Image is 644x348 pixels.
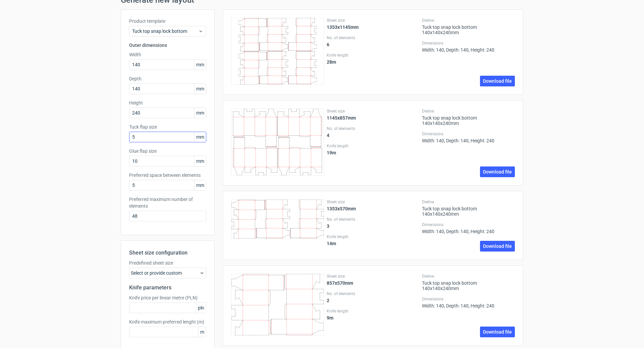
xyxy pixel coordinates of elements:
[327,280,353,286] strong: 857x570mm
[129,99,206,106] label: Height
[422,109,515,126] div: Tuck top snap lock bottom 140x140x240mm
[422,274,515,279] label: Dieline
[194,60,206,70] span: mm
[422,41,515,53] div: Width: 140, Depth: 140, Height: 240
[422,131,515,143] div: Width: 140, Depth: 140, Height: 240
[129,172,206,179] label: Preferred space between elements
[327,234,420,239] label: Knife length
[327,223,329,229] strong: 3
[129,42,206,49] h3: Outer dimensions
[422,18,515,23] label: Dieline
[327,298,329,303] strong: 2
[129,268,206,278] div: Select or provide custom
[480,327,515,337] a: Download file
[129,319,206,325] label: Knife maximum preferred lenght (m)
[129,294,206,301] label: Knife price per linear metre (PLN)
[327,308,420,314] label: Knife length
[129,260,206,266] label: Predefined sheet size
[480,241,515,252] a: Download file
[327,143,420,149] label: Knife length
[327,109,420,114] label: Sheet size
[327,126,420,131] label: No. of elements
[129,249,206,257] h2: Sheet size configuration
[129,75,206,82] label: Depth
[422,274,515,291] div: Tuck top snap lock bottom 140x140x240mm
[327,241,336,246] strong: 14 m
[422,296,515,308] div: Width: 140, Depth: 140, Height: 240
[132,28,198,34] span: Tuck top snap lock bottom
[422,18,515,35] div: Tuck top snap lock bottom 140x140x240mm
[129,124,206,130] label: Tuck flap size
[422,222,515,227] label: Dimensions
[422,109,515,114] label: Dieline
[194,108,206,118] span: mm
[480,166,515,177] a: Download file
[327,133,329,138] strong: 4
[129,284,206,292] h2: Knife parameters
[327,274,420,279] label: Sheet size
[422,199,515,205] label: Dieline
[480,76,515,86] a: Download file
[327,42,329,47] strong: 6
[194,84,206,94] span: mm
[327,199,420,205] label: Sheet size
[194,180,206,190] span: mm
[327,315,333,321] strong: 9 m
[198,327,206,337] span: m
[327,291,420,296] label: No. of elements
[327,24,359,30] strong: 1353x1145mm
[422,296,515,302] label: Dimensions
[327,35,420,41] label: No. of elements
[327,59,336,65] strong: 28 m
[422,41,515,46] label: Dimensions
[327,217,420,222] label: No. of elements
[194,156,206,166] span: mm
[129,18,206,24] label: Product template
[194,132,206,142] span: mm
[327,206,356,211] strong: 1353x570mm
[422,199,515,217] div: Tuck top snap lock bottom 140x140x240mm
[327,115,356,121] strong: 1145x857mm
[422,222,515,234] div: Width: 140, Depth: 140, Height: 240
[327,18,420,23] label: Sheet size
[129,148,206,154] label: Glue flap size
[196,303,206,313] span: pln
[129,196,206,209] label: Preferred maximum number of elements
[327,150,336,155] strong: 19 m
[422,131,515,137] label: Dimensions
[129,51,206,58] label: Width
[327,53,420,58] label: Knife length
